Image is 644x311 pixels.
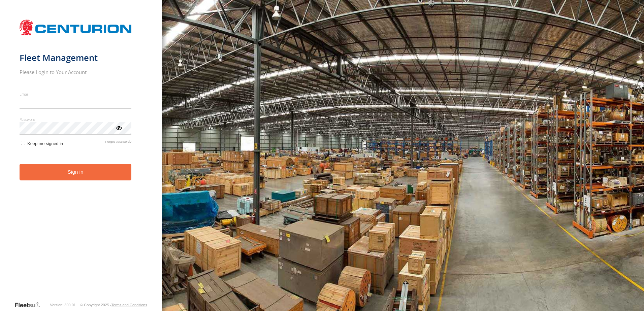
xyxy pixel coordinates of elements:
[20,69,132,75] h2: Please Login to Your Account
[20,117,132,122] label: Password
[20,92,132,97] label: Email
[20,19,132,36] img: Centurion Transport
[20,164,132,180] button: Sign in
[105,140,132,146] a: Forgot password?
[20,16,142,301] form: main
[27,141,63,146] span: Keep me signed in
[21,141,25,145] input: Keep me signed in
[20,52,132,63] h1: Fleet Management
[14,302,45,308] a: Visit our Website
[115,124,122,131] div: ViewPassword
[50,303,76,307] div: Version: 309.01
[80,303,147,307] div: © Copyright 2025 -
[111,303,147,307] a: Terms and Conditions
